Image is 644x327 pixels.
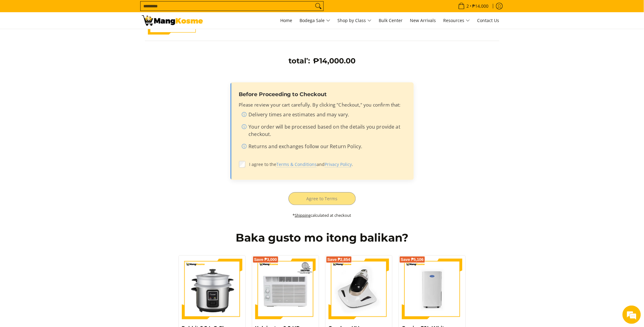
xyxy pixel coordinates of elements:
input: I agree to theTerms & Conditions (opens in new tab)andPrivacy Policy (opens in new tab). [239,161,246,168]
a: Bulk Center [376,12,406,29]
a: Privacy Policy (opens in new tab) [325,161,352,167]
h3: Before Proceeding to Checkout [239,91,405,98]
a: Contact Us [474,12,502,29]
a: Bodega Sale [297,12,333,29]
span: Save ₱5,106 [401,258,424,261]
span: ₱14,000 [472,4,490,8]
span: Resources [443,17,470,24]
span: Shop by Class [338,17,372,24]
a: Home [278,12,296,29]
a: Resources [440,12,473,29]
span: New Arrivals [410,17,436,23]
span: Bodega Sale [300,17,330,24]
li: Returns and exchanges follow our Return Policy. [241,143,405,152]
img: Condura UV Bed Vacuum Cleaner (Class A) [329,259,389,319]
span: Save ₱3,000 [254,258,277,261]
h2: Baka gusto mo itong balikan? [142,231,502,245]
nav: Main Menu [209,12,502,29]
li: Delivery times are estimates and may vary. [241,111,405,121]
a: Shipping [295,212,311,218]
img: https://mangkosme.com/products/rabbit-2-5-l-g-glass-lid-with-steamer-rice-cooker-silver-class-a [182,259,242,319]
a: Terms & Conditions (opens in new tab) [276,161,317,167]
small: * calculated at checkout [293,212,351,218]
span: I agree to the and . [249,161,405,167]
img: carrier-30-liter-dehumidier-premium-full-view-mang-kosme [402,259,462,319]
span: ₱14,000.00 [313,56,356,65]
a: Shop by Class [335,12,375,29]
span: Bulk Center [379,17,403,23]
span: 2 [466,4,470,8]
div: Please review your cart carefully. By clicking "Checkout," you confirm that: [239,101,405,152]
a: New Arrivals [407,12,439,29]
div: Order confirmation and disclaimers [230,82,414,180]
img: Kelvinator 0.5 HP Window-Type, Non-Inverter Air Conditioner (Premium) [255,259,316,319]
img: Your Shopping Cart | Mang Kosme [142,15,203,26]
span: Save ₱2,854 [328,258,351,261]
span: Home [281,17,293,23]
li: Your order will be processed based on the details you provide at checkout. [241,123,405,140]
h3: total : [289,56,310,66]
span: • [456,3,491,9]
button: Search [314,2,323,11]
span: Contact Us [477,17,499,23]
